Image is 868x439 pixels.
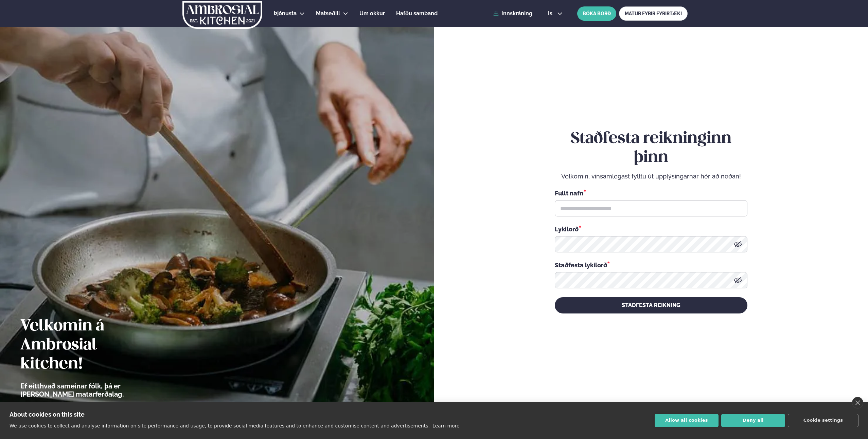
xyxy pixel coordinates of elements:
[852,397,863,408] a: close
[555,172,747,180] p: Velkomin, vinsamlegast fylltu út upplýsingarnar hér að neðan!
[396,9,438,18] a: Hafðu samband
[548,11,554,16] span: is
[721,414,785,427] button: Deny all
[20,382,161,398] p: Ef eitthvað sameinar fólk, þá er [PERSON_NAME] matarferðalag.
[359,10,385,17] span: Um okkur
[182,1,263,29] img: logo
[396,10,438,17] span: Hafðu samband
[316,9,340,18] a: Matseðill
[555,297,747,313] button: STAÐFESTA REIKNING
[493,11,532,17] a: Innskráning
[274,9,297,18] a: Þjónusta
[432,423,460,428] a: Learn more
[543,11,568,16] button: is
[555,129,747,167] h2: Staðfesta reikninginn þinn
[619,6,688,21] a: MATUR FYRIR FYRIRTÆKI
[555,261,747,269] div: Staðfesta lykilorð
[274,10,297,17] span: Þjónusta
[20,317,161,374] h2: Velkomin á Ambrosial kitchen!
[359,9,385,18] a: Um okkur
[577,6,616,21] button: BÓKA BORÐ
[655,414,719,427] button: Allow all cookies
[10,411,85,418] strong: About cookies on this site
[316,10,340,17] span: Matseðill
[555,189,747,197] div: Fullt nafn
[788,414,858,427] button: Cookie settings
[10,423,430,428] p: We use cookies to collect and analyse information on site performance and usage, to provide socia...
[555,225,747,233] div: Lykilorð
